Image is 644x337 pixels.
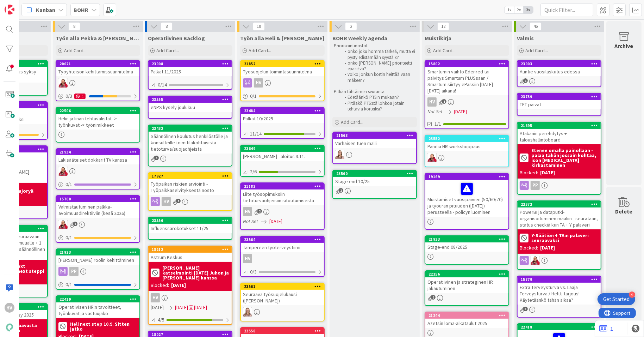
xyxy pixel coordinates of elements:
[341,119,363,125] span: Add Card...
[433,47,456,54] span: Add Card...
[521,123,601,128] div: 21695
[425,61,508,67] div: 15802
[521,325,601,330] div: 22418
[152,218,232,223] div: 23556
[241,243,324,252] div: Tampereen työterveystiimi
[149,224,232,233] div: Influenssarokotukset 11/25
[523,307,528,311] span: 3
[454,108,467,115] span: [DATE]
[149,96,232,103] div: 23555
[425,312,508,328] div: 21244Azetsin loma-aikataulut 2025
[518,67,601,76] div: Auntie vuosilaskutus edessä
[442,99,446,104] span: 1
[244,329,324,333] div: 23558
[518,324,601,330] div: 22418
[341,60,416,72] li: onko [PERSON_NAME] prioriteetti epäselvä?
[149,61,232,67] div: 23908
[425,97,508,107] div: HV
[152,126,232,131] div: 23432
[56,180,139,189] div: 0/1
[425,236,508,242] div: 21933
[530,22,542,31] span: 46
[149,173,232,195] div: 17927Työpaikan riskien arviointi - Työpaikkaselvityksestä nosto
[152,247,232,252] div: 18212
[425,136,508,142] div: 23552
[518,276,601,305] div: 15779Extra Terveysturva vs. Laaja Terveysturva / Heltti tarjous! Käytetäänkö tähän aikaa?
[425,142,508,151] div: Pandia HR-workshoppaus
[425,312,508,319] div: 21244
[56,220,139,229] div: JS
[335,150,344,159] img: IH
[149,132,232,154] div: Säännölinen koulutus henkilöstölle ja konsulteille toimitilakohtaisista tietoturva/suojaohjeista
[241,236,324,252] div: 23564Tampereen työterveystiimi
[241,108,324,123] div: 23484Palkat 10/2025
[241,207,324,216] div: HV
[629,291,635,298] div: 4
[518,94,601,109] div: 23739TET-päivät
[434,120,441,128] span: 1/1
[154,156,159,160] span: 1
[68,22,80,31] span: 8
[241,236,324,243] div: 23564
[336,133,416,138] div: 21563
[148,35,205,42] span: Operatiivinen Backlog
[241,183,324,189] div: 21183
[517,35,534,42] span: Valmis
[429,237,508,242] div: 21933
[429,313,508,318] div: 21244
[243,218,258,224] i: Not Set
[333,150,416,159] div: IH
[70,321,137,331] b: Heli next step 10.9. Sitten jatko
[341,101,416,112] li: Pitääkö PTS:stä lohkoa jotain tehtäviä korteiksi?
[518,61,601,67] div: 23903
[250,92,257,100] span: 0 / 1
[152,174,232,179] div: 17927
[333,170,416,177] div: 23560
[149,253,232,262] div: Astrum Keskus
[518,129,601,144] div: Atakanin perehdytys + taloushallintoboard
[149,217,232,224] div: 23556
[176,199,181,203] span: 1
[525,47,548,54] span: Add Card...
[56,280,139,289] div: 0/1
[333,177,416,186] div: Stage end 10/25
[149,179,232,195] div: Työpaikan riskien arviointi - Työpaikkaselvityksestä nosto
[65,181,72,188] span: 0 / 1
[244,146,324,151] div: 23649
[427,108,443,115] i: Not Set
[241,307,324,317] div: IH
[540,244,555,252] div: [DATE]
[518,181,601,190] div: PP
[149,103,232,112] div: eNPS kysely joulukuu
[60,61,139,66] div: 20021
[241,67,324,76] div: Työsuojelun toimintasuunnitelma
[149,197,232,206] div: HV
[241,254,324,263] div: HV
[151,293,160,302] div: HV
[56,296,139,302] div: 22419
[518,201,601,229] div: 22372PowerBI ja dataputki-organisoituminen maaliin - seurataan, status checkiä kun TA + Y palaveri
[250,268,257,276] span: 0/3
[241,283,324,305] div: 23561Seuraava työsuojelukausi ([PERSON_NAME])
[194,304,207,311] div: [DATE]
[241,152,324,161] div: [PERSON_NAME] - aloitus 3.11.
[425,67,508,95] div: Smartumin vaihto Edenred tai päivitys Smartum PLUSsaan / Smartum siirtyy ePassiin [DATE]-[DATE] a...
[341,95,416,100] li: Edetäänkö PTS:n mukaan?
[333,132,416,139] div: 21563
[56,61,139,67] div: 20021
[152,97,232,102] div: 23555
[269,218,282,225] span: [DATE]
[429,136,508,141] div: 23552
[250,168,257,175] span: 2/6
[425,153,508,162] div: JS
[603,296,630,303] div: Get Started
[341,72,416,83] li: voiko jonkun kortin heittää vaan mäkeen?
[514,6,524,13] span: 2x
[521,202,601,207] div: 22372
[334,43,415,49] p: Priorisointinostot:
[149,125,232,154] div: 23432Säännölinen koulutus henkilöstölle ja konsulteille toimitilakohtaisista tietoturva/suojaohje...
[531,181,540,190] div: PP
[175,304,188,311] span: [DATE]
[518,256,601,265] div: JS
[156,47,179,54] span: Add Card...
